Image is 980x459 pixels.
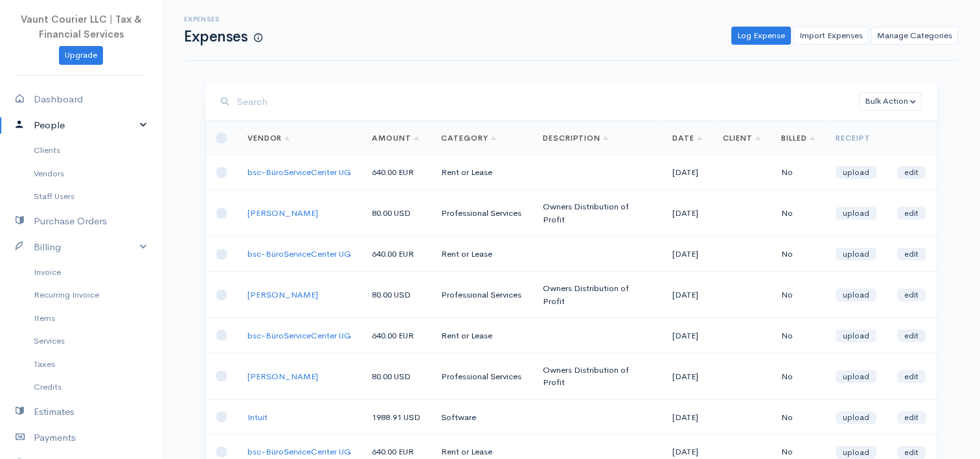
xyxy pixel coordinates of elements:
[184,16,262,23] h6: Expenses
[21,13,142,40] span: Vaunt Courier LLC | Tax & Financial Services
[662,399,712,434] td: [DATE]
[871,27,958,45] a: Manage Categories
[532,190,662,237] td: Owners Distribution of Profit
[532,353,662,399] td: Owners Distribution of Profit
[361,190,431,237] td: 80.00 USD
[825,122,887,155] th: Receipt
[662,272,712,318] td: [DATE]
[793,27,869,45] a: Import Expenses
[836,248,876,261] a: upload
[897,166,926,179] a: edit
[361,318,431,353] td: 640.00 EUR
[771,318,825,353] td: No
[254,32,262,43] span: How to log your Expenses?
[543,133,609,143] a: Description
[247,133,290,143] a: Vendor
[836,329,876,342] a: upload
[859,92,922,111] button: Bulk Action
[247,167,351,178] a: bsc-BüroServiceCenter UG
[662,190,712,237] td: [DATE]
[247,248,351,259] a: bsc-BüroServiceCenter UG
[361,237,431,272] td: 640.00 EUR
[781,133,815,143] a: Billed
[723,133,760,143] a: Client
[431,318,532,353] td: Rent or Lease
[59,46,103,65] a: Upgrade
[361,399,431,434] td: 1988.91 USD
[897,411,926,424] a: edit
[836,288,876,301] a: upload
[247,289,318,300] a: [PERSON_NAME]
[771,237,825,272] td: No
[672,133,702,143] a: Date
[836,411,876,424] a: upload
[771,155,825,190] td: No
[431,190,532,237] td: Professional Services
[247,412,268,423] a: Intuit
[836,370,876,383] a: upload
[836,166,876,179] a: upload
[662,318,712,353] td: [DATE]
[247,207,318,218] a: [PERSON_NAME]
[247,371,318,382] a: [PERSON_NAME]
[897,288,926,301] a: edit
[184,29,262,45] h1: Expenses
[247,330,351,341] a: bsc-BüroServiceCenter UG
[771,190,825,237] td: No
[897,248,926,261] a: edit
[731,27,791,45] a: Log Expense
[361,353,431,399] td: 80.00 USD
[771,399,825,434] td: No
[662,155,712,190] td: [DATE]
[771,353,825,399] td: No
[431,399,532,434] td: Software
[662,237,712,272] td: [DATE]
[361,155,431,190] td: 640.00 EUR
[836,207,876,220] a: upload
[361,272,431,318] td: 80.00 USD
[897,207,926,220] a: edit
[431,272,532,318] td: Professional Services
[897,329,926,342] a: edit
[247,446,351,457] a: bsc-BüroServiceCenter UG
[441,133,496,143] a: Category
[431,155,532,190] td: Rent or Lease
[662,353,712,399] td: [DATE]
[897,370,926,383] a: edit
[237,89,859,115] input: Search
[372,133,419,143] a: Amount
[897,446,926,459] a: edit
[836,446,876,459] a: upload
[771,272,825,318] td: No
[532,272,662,318] td: Owners Distribution of Profit
[431,353,532,399] td: Professional Services
[431,237,532,272] td: Rent or Lease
